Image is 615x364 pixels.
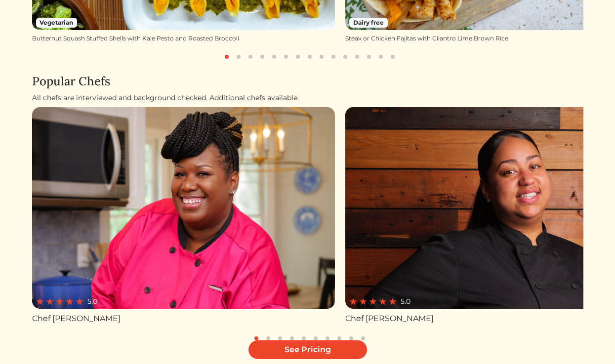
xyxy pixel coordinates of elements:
[248,340,367,359] a: See Pricing
[32,74,583,89] h4: Popular Chefs
[401,296,410,307] span: 5.0
[359,297,367,305] img: red_star-5cc96fd108c5e382175c3007810bf15d673b234409b64feca3859e161d9d1ec7.svg
[369,297,377,305] img: red_star-5cc96fd108c5e382175c3007810bf15d673b234409b64feca3859e161d9d1ec7.svg
[32,34,335,43] div: Butternut Squash Stuffed Shells with Kale Pesto and Roasted Broccoli
[32,107,335,309] img: Chef Danielle a
[36,18,78,28] span: Vegetarian
[32,93,583,103] div: All chefs are interviewed and background checked. Additional chefs available.
[56,297,64,305] img: red_star-5cc96fd108c5e382175c3007810bf15d673b234409b64feca3859e161d9d1ec7.svg
[76,297,83,305] img: red_star-5cc96fd108c5e382175c3007810bf15d673b234409b64feca3859e161d9d1ec7.svg
[389,297,397,305] img: red_star-5cc96fd108c5e382175c3007810bf15d673b234409b64feca3859e161d9d1ec7.svg
[349,297,357,305] img: red_star-5cc96fd108c5e382175c3007810bf15d673b234409b64feca3859e161d9d1ec7.svg
[46,297,54,305] img: red_star-5cc96fd108c5e382175c3007810bf15d673b234409b64feca3859e161d9d1ec7.svg
[379,297,387,305] img: red_star-5cc96fd108c5e382175c3007810bf15d673b234409b64feca3859e161d9d1ec7.svg
[32,313,335,325] div: Chef [PERSON_NAME]
[36,297,44,305] img: red_star-5cc96fd108c5e382175c3007810bf15d673b234409b64feca3859e161d9d1ec7.svg
[66,297,74,305] img: red_star-5cc96fd108c5e382175c3007810bf15d673b234409b64feca3859e161d9d1ec7.svg
[87,296,97,307] span: 5.0
[349,18,388,28] span: Dairy free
